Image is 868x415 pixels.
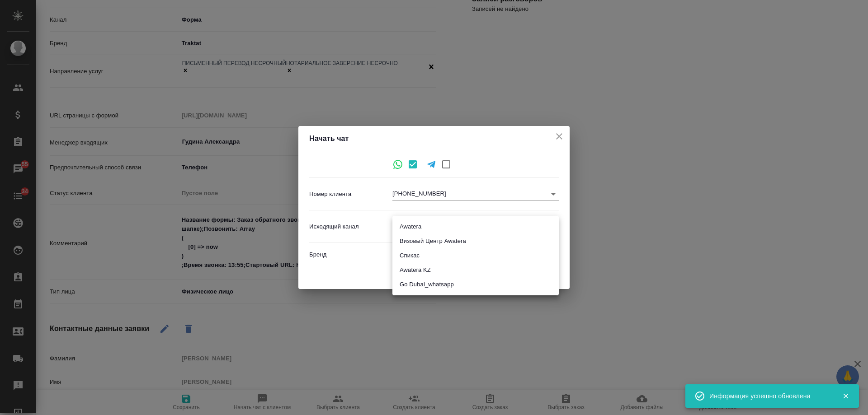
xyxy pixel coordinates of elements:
div: Информация успешно обновлена [709,392,829,401]
li: Спикас [392,248,559,263]
button: Закрыть [836,392,855,400]
li: Awatera [392,219,559,234]
li: Визовый Центр Awatera [392,234,559,248]
li: Awatera KZ [392,263,559,277]
li: Go Dubai_whatsapp [392,277,559,292]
